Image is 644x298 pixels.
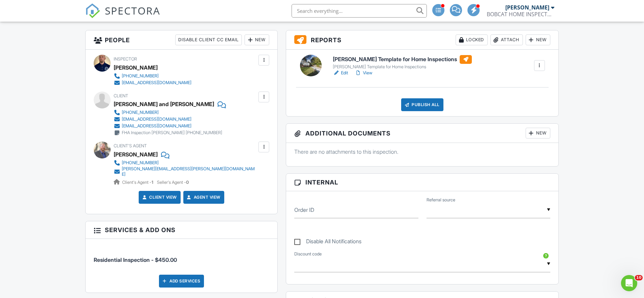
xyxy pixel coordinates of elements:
[401,98,443,111] div: Publish All
[286,30,558,50] h3: Reports
[114,73,191,79] a: [PHONE_NUMBER]
[114,79,191,86] a: [EMAIL_ADDRESS][DOMAIN_NAME]
[292,4,427,18] input: Search everything...
[122,73,159,79] div: [PHONE_NUMBER]
[157,180,189,185] span: Seller's Agent -
[355,70,372,76] a: View
[122,123,191,129] div: [EMAIL_ADDRESS][DOMAIN_NAME]
[505,4,549,11] div: [PERSON_NAME]
[122,180,154,185] span: Client's Agent -
[122,80,191,85] div: [EMAIL_ADDRESS][DOMAIN_NAME]
[85,9,160,23] a: SPECTORA
[294,251,322,257] label: Discount code
[114,63,158,73] div: [PERSON_NAME]
[122,130,222,135] div: FHA Inspection [PERSON_NAME] [PHONE_NUMBER]
[526,128,550,139] div: New
[427,197,455,203] label: Referral source
[526,34,550,45] div: New
[159,275,204,288] div: Add Services
[94,244,269,269] li: Service: Residential Inspection
[114,166,257,177] a: [PERSON_NAME][EMAIL_ADDRESS][PERSON_NAME][DOMAIN_NAME]
[333,55,472,70] a: [PERSON_NAME] Template for Home Inspections [PERSON_NAME] Template for Home Inspections
[114,143,147,148] span: Client's Agent
[186,180,189,185] strong: 0
[294,238,362,247] label: Disable All Notifications
[105,3,160,18] span: SPECTORA
[635,275,643,280] span: 10
[186,194,221,201] a: Agent View
[122,166,257,177] div: [PERSON_NAME][EMAIL_ADDRESS][PERSON_NAME][DOMAIN_NAME]
[114,109,222,116] a: [PHONE_NUMBER]
[114,56,137,61] span: Inspector
[122,117,191,122] div: [EMAIL_ADDRESS][DOMAIN_NAME]
[175,34,242,45] div: Disable Client CC Email
[114,99,214,109] div: [PERSON_NAME] and [PERSON_NAME]
[294,206,314,214] label: Order ID
[114,123,222,129] a: [EMAIL_ADDRESS][DOMAIN_NAME]
[122,110,159,115] div: [PHONE_NUMBER]
[94,256,177,263] span: Residential Inspection - $450.00
[114,159,257,166] a: [PHONE_NUMBER]
[286,124,558,143] h3: Additional Documents
[152,180,153,185] strong: 1
[114,149,158,159] a: [PERSON_NAME]
[122,160,159,166] div: [PHONE_NUMBER]
[333,55,472,64] h6: [PERSON_NAME] Template for Home Inspections
[286,174,558,191] h3: Internal
[456,34,488,45] div: Locked
[490,34,523,45] div: Attach
[86,221,277,239] h3: Services & Add ons
[245,34,269,45] div: New
[114,116,222,123] a: [EMAIL_ADDRESS][DOMAIN_NAME]
[333,64,472,70] div: [PERSON_NAME] Template for Home Inspections
[333,70,348,76] a: Edit
[86,30,277,50] h3: People
[294,148,550,155] p: There are no attachments to this inspection.
[141,194,177,201] a: Client View
[114,93,128,98] span: Client
[487,11,554,18] div: BOBCAT HOME INSPECTOR
[85,3,100,18] img: The Best Home Inspection Software - Spectora
[621,275,637,291] iframe: Intercom live chat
